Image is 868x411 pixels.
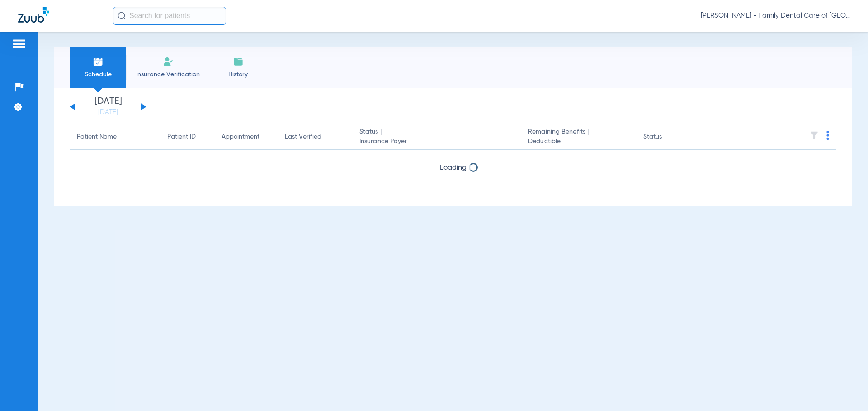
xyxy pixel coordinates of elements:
[113,7,226,25] input: Search for patients
[233,56,244,67] img: History
[636,125,697,150] th: Status
[93,56,104,67] img: Schedule
[12,38,26,49] img: hamburger-icon
[118,12,126,20] img: Search Icon
[285,132,345,142] div: Last Verified
[352,125,521,150] th: Status |
[163,56,174,67] img: Manual Insurance Verification
[77,132,117,142] div: Patient Name
[222,132,270,142] div: Appointment
[528,137,628,146] span: Deductible
[81,108,135,117] a: [DATE]
[521,125,636,150] th: Remaining Benefits |
[440,164,467,171] span: Loading
[701,11,850,20] span: [PERSON_NAME] - Family Dental Care of [GEOGRAPHIC_DATA]
[81,97,135,117] li: [DATE]
[222,132,259,142] div: Appointment
[18,7,49,23] img: Zuub Logo
[77,132,153,142] div: Patient Name
[76,70,119,79] span: Schedule
[285,132,321,142] div: Last Verified
[167,132,196,142] div: Patient ID
[810,131,819,140] img: filter.svg
[826,131,829,140] img: group-dot-blue.svg
[167,132,207,142] div: Patient ID
[359,137,514,146] span: Insurance Payer
[217,70,259,79] span: History
[133,70,203,79] span: Insurance Verification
